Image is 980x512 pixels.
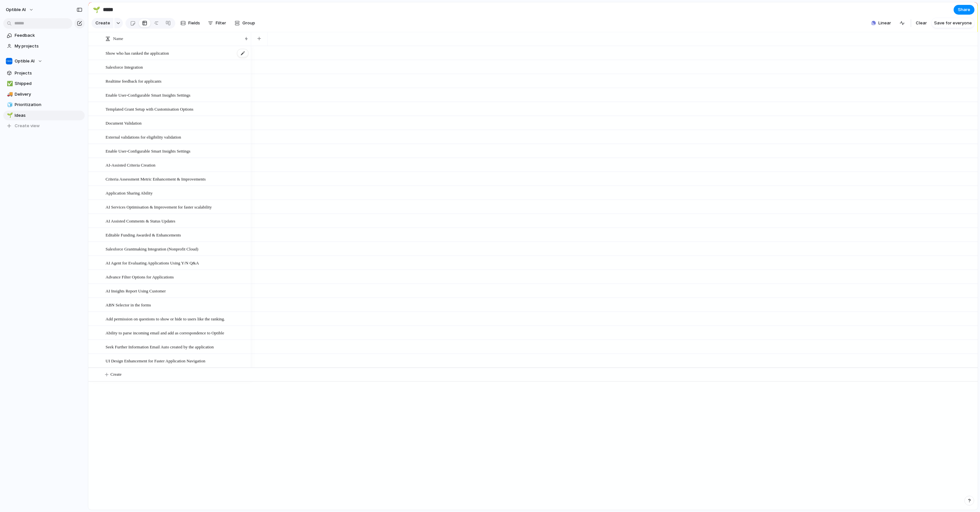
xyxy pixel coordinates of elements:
[6,80,12,87] button: ✅
[6,101,12,108] button: 🧊
[7,80,11,88] div: ✅
[106,175,206,182] span: Criteria Assessment Metric Enhancement & Improvements
[113,35,123,42] span: Name
[106,91,190,99] span: Enable User-Configurable Smart Insights Settings
[878,20,891,26] span: Linear
[931,18,974,28] button: Save for everyone
[106,231,181,238] span: Editable Funding Awarded & Enhancements
[916,20,927,26] span: Clear
[7,112,11,119] div: 🌱
[178,18,203,28] button: Fields
[15,70,82,76] span: Projects
[3,31,85,40] a: Feedback
[15,112,82,119] span: Ideas
[106,49,169,57] span: Show who has ranked the application
[913,18,930,28] button: Clear
[106,273,174,280] span: Advance Filter Options for Applications
[869,18,894,28] button: Linear
[188,20,200,26] span: Fields
[954,5,974,15] button: Share
[6,7,26,13] span: Optible AI
[106,245,198,252] span: Salesforce Grantmaking Integration (Nonprofit Cloud)
[3,41,85,51] a: My projects
[106,63,143,71] span: Salesforce Integration
[15,91,82,98] span: Delivery
[216,20,226,26] span: Filter
[15,101,82,108] span: Prioritization
[106,259,199,266] span: AI Agent for Evaluating Applications Using Y/N Q&A
[110,371,122,378] span: Create
[106,357,205,364] span: UI Design Enhancement for Faster Application Navigation
[231,18,258,28] button: Group
[15,123,40,129] span: Create view
[6,91,12,98] button: 🚚
[958,7,970,13] span: Share
[3,79,85,88] a: ✅Shipped
[7,101,11,109] div: 🧊
[106,343,214,350] span: Seek Further Information Email Auto created by the application
[95,20,110,26] span: Create
[106,161,155,168] span: AI-Assisted Criteria Creation
[3,56,85,66] button: Optible AI
[106,119,142,127] span: Document Validation
[91,5,102,15] button: 🌱
[3,89,85,99] a: 🚚Delivery
[6,112,12,119] button: 🌱
[3,121,85,131] button: Create view
[15,58,35,64] span: Optible AI
[242,20,255,26] span: Group
[3,5,37,15] button: Optible AI
[106,287,166,294] span: AI Insights Report Using Customer
[93,5,100,14] div: 🌱
[205,18,229,28] button: Filter
[3,100,85,110] a: 🧊Prioritization
[106,189,152,196] span: Application Sharing Ability
[934,20,972,26] span: Save for everyone
[15,80,82,87] span: Shipped
[92,18,113,28] button: Create
[106,77,161,85] span: Realtime feedback for applicants
[106,147,190,155] span: Enable User-Configurable Smart Insights Settings
[106,329,224,336] span: Ability to parse incoming email and add as correspondence to Optible
[3,68,85,78] a: Projects
[106,217,175,224] span: AI Assisted Comments & Status Updates
[106,133,181,141] span: External validations for eligibility validation
[106,105,194,113] span: Templated Grant Setup with Customisation Options
[106,203,212,210] span: AI Services Optimisation & Improvement for faster scalability
[15,43,82,49] span: My projects
[106,315,225,322] span: Add permission on questions to show or hide to users like the ranking.
[106,301,151,308] span: ABN Selector in the forms
[3,111,85,120] a: 🌱Ideas
[7,90,11,98] div: 🚚
[15,32,82,39] span: Feedback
